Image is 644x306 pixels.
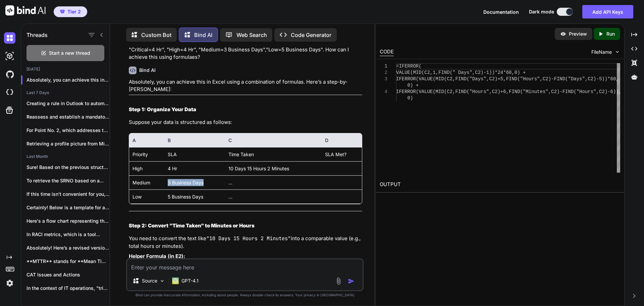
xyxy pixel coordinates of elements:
[142,277,157,284] p: Source
[126,293,364,298] p: Bind can provide inaccurate information, including about people. Always double-check its answers....
[129,161,164,175] td: High
[523,76,619,82] span: Hours",C2)-FIND("Days",C2)-5))*60,
[26,127,110,134] p: For Point No. 2, which addresses the...
[483,8,519,15] button: Documentation
[291,31,331,39] p: Code Generator
[4,50,15,62] img: darkAi-studio
[4,69,15,80] img: githubDark
[380,89,387,95] div: 4
[129,222,255,229] strong: Step 2: Convert "Time Taken" to Minutes or Hours
[225,147,322,161] td: Time Taken
[129,253,185,259] strong: Helper Formula (in E2):
[614,49,620,55] img: chevron down
[582,5,633,18] button: Add API Keys
[164,133,225,147] th: B
[26,218,110,224] p: Here's a flow chart representing the System...
[26,231,110,238] p: In RACI metrics, which is a tool...
[4,87,15,98] img: cloudideIcon
[26,164,110,171] p: Sure! Based on the previous structure and...
[129,106,196,113] strong: Step 1: Organize Your Data
[526,89,622,94] span: Minutes",C2)-FIND("Hours",C2)-6)),
[181,277,199,284] p: GPT-4.1
[164,175,225,189] td: 3 Business Days
[21,67,110,72] h2: [DATE]
[569,31,587,37] p: Preview
[225,189,322,204] td: ...
[236,31,267,39] p: Web Search
[380,76,387,82] div: 3
[141,31,171,39] p: Custom Bot
[380,48,394,56] div: CODE
[26,31,48,39] h1: Threads
[26,204,110,211] p: Certainly! Below is a template for a...
[225,133,322,147] th: C
[49,50,90,56] span: Start a new thread
[26,271,110,278] p: CAT Issues and Actions
[54,6,87,17] button: premiumTier 2
[172,277,179,284] img: GPT-4.1
[380,63,387,70] div: 1
[206,235,291,242] code: "10 Days 15 Hours 2 Minutes"
[26,177,110,184] p: To retrieve the SRNO based on a...
[26,245,110,251] p: Absolutely! Here’s a revised version of your...
[26,298,110,305] p: Great question! This is a common point...
[529,8,554,15] span: Dark mode
[164,189,225,204] td: 5 Business Days
[26,100,110,107] p: Creating a rule in Outlook to automatically...
[606,31,615,37] p: Run
[4,277,15,289] img: settings
[129,119,362,126] p: Suppose your data is structured as follows:
[26,77,110,83] p: Absolutely, you can achieve this in Exce...
[26,140,110,147] p: Retrieving a profile picture from Microsoft Teams...
[129,189,164,204] td: Low
[348,278,355,285] img: icon
[21,154,110,159] h2: Last Month
[26,258,110,265] p: **MTTR** stands for **Mean Time To Repair**...
[26,285,110,292] p: In the context of IT operations, "triaging"...
[5,5,46,15] img: Bind AI
[380,70,387,76] div: 2
[407,95,413,101] span: 0)
[129,175,164,189] td: Medium
[139,67,156,74] h6: Bind AI
[560,31,566,37] img: preview
[396,70,526,75] span: VALUE(MID(C2,1,FIND(" Days",C2)-1))*24*60,0) +
[396,76,523,82] span: IFERROR(VALUE(MID(C2,FIND("Days",C2)+5,FIND("
[322,133,362,147] th: D
[396,63,422,69] span: =IFERROR(
[335,277,342,285] img: attachment
[67,8,81,15] span: Tier 2
[159,278,165,284] img: Pick Models
[164,161,225,175] td: 4 Hr
[129,147,164,161] td: Priority
[376,177,624,192] h2: OUTPUT
[194,31,212,39] p: Bind AI
[225,161,322,175] td: 10 Days 15 Hours 2 Minutes
[164,147,225,161] td: SLA
[483,9,519,15] span: Documentation
[225,175,322,189] td: ...
[407,83,419,88] span: 0) +
[21,90,110,95] h2: Last 7 Days
[591,49,612,55] span: FileName
[396,89,526,94] span: IFERROR(VALUE(MID(C2,FIND("Hours",C2)+6,FIND("
[129,133,164,147] th: A
[4,32,15,44] img: darkChat
[60,10,65,14] img: premium
[26,191,110,198] p: If this time isn't convenient for you,...
[129,78,362,93] p: Absolutely, you can achieve this in Excel using a combination of formulas. Here’s a step-by-[PERS...
[322,147,362,161] td: SLA Met?
[26,114,110,120] p: Reassess and establish a mandatory triage process...
[129,235,362,250] p: You need to convert the text like into a comparable value (e.g., total hours or minutes).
